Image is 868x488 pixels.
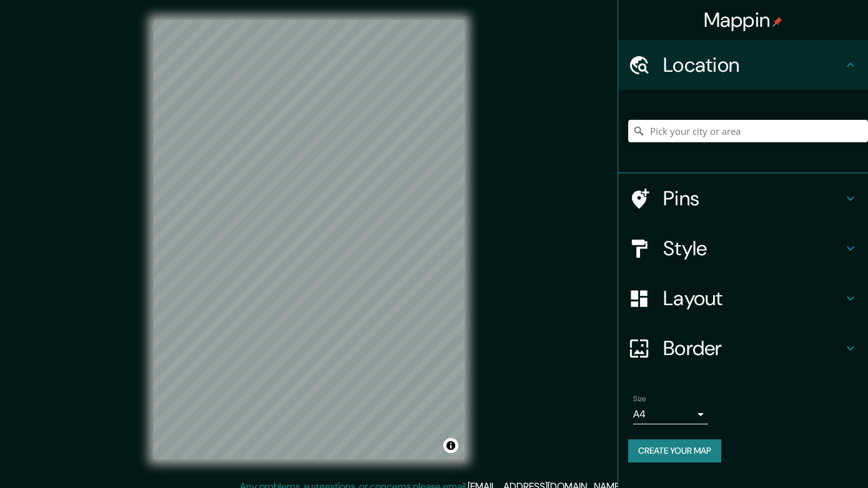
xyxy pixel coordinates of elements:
div: Border [618,323,868,373]
label: Size [633,394,646,404]
div: Location [618,40,868,90]
h4: Location [663,52,843,77]
h4: Pins [663,186,843,211]
h4: Layout [663,286,843,311]
div: Pins [618,173,868,223]
div: Layout [618,273,868,323]
h4: Style [663,236,843,261]
img: pin-icon.png [772,17,782,27]
input: Pick your city or area [628,120,868,142]
div: A4 [633,404,708,424]
h4: Mappin [704,7,783,32]
h4: Border [663,336,843,361]
button: Toggle attribution [443,438,458,453]
button: Create your map [628,439,721,462]
div: Style [618,223,868,273]
canvas: Map [154,20,465,459]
